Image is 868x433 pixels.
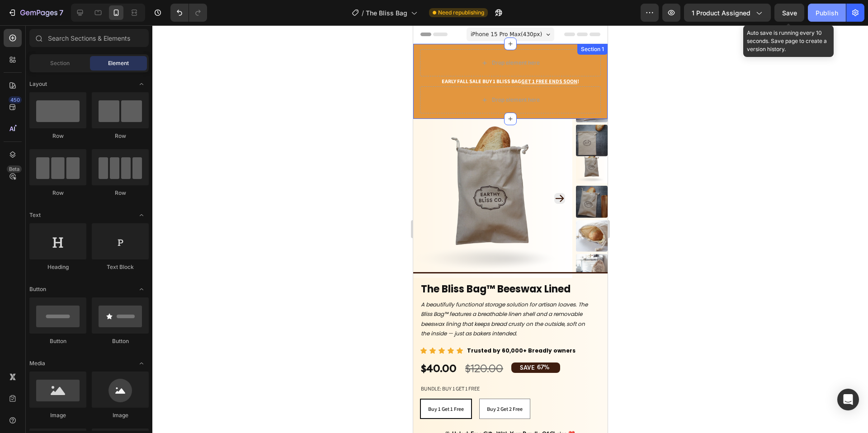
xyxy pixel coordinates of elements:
div: Beta [7,165,22,173]
span: Save [782,9,797,17]
div: Heading [29,263,86,271]
strong: Unlock Free Gifts With Your Bundle Of Choice ❤️ [39,405,162,412]
div: Button [29,337,86,345]
span: Media [29,359,45,367]
div: Row [92,132,149,140]
div: Button [92,337,149,345]
div: Text Block [92,263,149,271]
button: Save [774,4,804,22]
span: The Bliss Bag [366,8,407,18]
span: / [362,8,364,18]
span: Toggle open [134,208,149,222]
span: Text [29,211,41,219]
p: 7 [59,7,63,18]
span: Button [29,285,46,293]
div: Row [29,132,86,140]
div: 450 [9,96,22,104]
span: 1 product assigned [692,8,750,18]
span: Need republishing [438,9,484,17]
span: Toggle open [134,356,149,371]
button: 7 [4,4,67,22]
div: Row [29,189,86,197]
div: Open Intercom Messenger [837,389,859,410]
div: Row [92,189,149,197]
button: Publish [808,4,846,22]
span: Toggle open [134,77,149,91]
div: Undo/Redo [170,4,207,22]
div: Image [92,411,149,419]
input: Search Sections & Elements [29,29,149,47]
iframe: Design area [413,25,608,433]
div: Publish [816,8,838,18]
span: Toggle open [134,282,149,297]
button: 1 product assigned [684,4,771,22]
span: Layout [29,80,47,88]
span: Section [50,59,70,67]
span: Element [108,59,129,67]
div: Image [29,411,86,419]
